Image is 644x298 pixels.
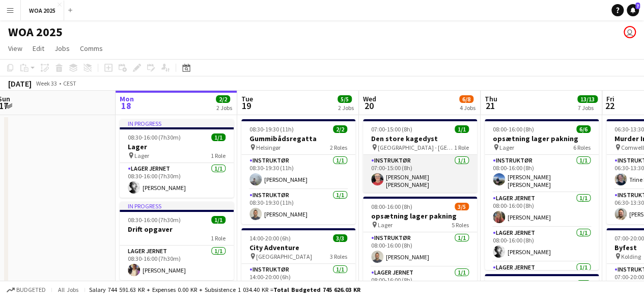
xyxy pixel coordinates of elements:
[378,221,393,229] span: Lager
[371,203,412,210] span: 08:00-16:00 (8h)
[452,221,469,229] span: 5 Roles
[485,119,599,270] app-job-card: 08:00-16:00 (8h)6/6opsætning lager pakning Lager6 RolesInstruktør1/108:00-16:00 (8h)[PERSON_NAME]...
[29,42,48,55] a: Edit
[241,94,253,103] span: Tue
[34,79,59,87] span: Week 33
[4,42,26,55] a: View
[80,44,103,53] span: Comms
[363,119,477,193] app-job-card: 07:00-15:00 (8h)1/1Den store kagedyst [GEOGRAPHIC_DATA] - [GEOGRAPHIC_DATA]1 RoleInstruktør1/107:...
[8,44,22,53] span: View
[76,42,107,55] a: Comms
[573,144,591,151] span: 6 Roles
[485,155,599,193] app-card-role: Instruktør1/108:00-16:00 (8h)[PERSON_NAME] [PERSON_NAME]
[16,286,46,293] span: Budgeted
[485,193,599,227] app-card-role: Lager Jernet1/108:00-16:00 (8h)[PERSON_NAME]
[627,4,639,16] a: 7
[89,286,360,293] div: Salary 744 591.63 KR + Expenses 0.00 KR + Subsistence 1 034.40 KR =
[578,104,597,112] div: 7 Jobs
[8,78,32,89] div: [DATE]
[455,125,469,133] span: 1/1
[120,119,234,198] app-job-card: In progress08:30-16:00 (7h30m)1/1Lager Lager1 RoleLager Jernet1/108:30-16:00 (7h30m)[PERSON_NAME]
[211,234,226,242] span: 1 Role
[8,24,63,40] h1: WOA 2025
[485,227,599,262] app-card-role: Lager Jernet1/108:00-16:00 (8h)[PERSON_NAME]
[54,44,70,53] span: Jobs
[499,144,514,151] span: Lager
[240,100,253,112] span: 19
[241,119,355,224] app-job-card: 08:30-19:30 (11h)2/2Gummibådsregatta Helsingør2 RolesInstruktør1/108:30-19:30 (11h)[PERSON_NAME]I...
[120,225,234,234] h3: Drift opgaver
[216,95,230,103] span: 2/2
[455,203,469,210] span: 3/5
[5,284,47,295] button: Budgeted
[241,155,355,189] app-card-role: Instruktør1/108:30-19:30 (11h)[PERSON_NAME]
[454,144,469,151] span: 1 Role
[120,246,234,280] app-card-role: Lager Jernet1/108:30-16:00 (7h30m)[PERSON_NAME]
[63,79,76,87] div: CEST
[338,95,352,103] span: 5/5
[363,232,477,267] app-card-role: Instruktør1/108:00-16:00 (8h)[PERSON_NAME]
[338,104,354,112] div: 2 Jobs
[330,253,347,260] span: 3 Roles
[241,189,355,224] app-card-role: Instruktør1/108:30-19:30 (11h)[PERSON_NAME]
[576,125,591,133] span: 6/6
[459,95,473,103] span: 6/8
[460,104,475,112] div: 4 Jobs
[363,211,477,221] h3: opsætning lager pakning
[363,155,477,193] app-card-role: Instruktør1/107:00-15:00 (8h)[PERSON_NAME] [PERSON_NAME]
[378,144,454,151] span: [GEOGRAPHIC_DATA] - [GEOGRAPHIC_DATA]
[128,216,181,224] span: 08:30-16:00 (7h30m)
[120,94,134,103] span: Mon
[621,253,641,260] span: Kolding
[483,100,497,112] span: 21
[56,286,80,293] span: All jobs
[363,94,376,103] span: Wed
[241,243,355,252] h3: City Adventure
[363,134,477,143] h3: Den store kagedyst
[249,234,291,242] span: 14:00-20:00 (6h)
[134,152,149,159] span: Lager
[249,125,294,133] span: 08:30-19:30 (11h)
[128,133,181,141] span: 08:30-16:00 (7h30m)
[120,142,234,151] h3: Lager
[361,100,376,112] span: 20
[333,234,347,242] span: 3/3
[493,125,534,133] span: 08:00-16:00 (8h)
[330,144,347,151] span: 2 Roles
[211,216,226,224] span: 1/1
[273,286,360,293] span: Total Budgeted 745 626.03 KR
[50,42,74,55] a: Jobs
[120,202,234,280] app-job-card: In progress08:30-16:00 (7h30m)1/1Drift opgaver1 RoleLager Jernet1/108:30-16:00 (7h30m)[PERSON_NAME]
[241,134,355,143] h3: Gummibådsregatta
[485,262,599,296] app-card-role: Lager Jernet1/1
[120,163,234,198] app-card-role: Lager Jernet1/108:30-16:00 (7h30m)[PERSON_NAME]
[606,94,614,103] span: Fri
[211,133,226,141] span: 1/1
[120,119,234,127] div: In progress
[256,144,281,151] span: Helsingør
[211,152,226,159] span: 1 Role
[635,3,640,9] span: 7
[256,253,312,260] span: [GEOGRAPHIC_DATA]
[216,104,232,112] div: 2 Jobs
[371,125,412,133] span: 07:00-15:00 (8h)
[33,44,44,53] span: Edit
[120,202,234,210] div: In progress
[624,26,636,38] app-user-avatar: Drift Drift
[333,125,347,133] span: 2/2
[605,100,614,112] span: 22
[21,1,64,20] button: WOA 2025
[118,100,134,112] span: 18
[485,94,497,103] span: Thu
[485,134,599,143] h3: opsætning lager pakning
[577,95,598,103] span: 13/13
